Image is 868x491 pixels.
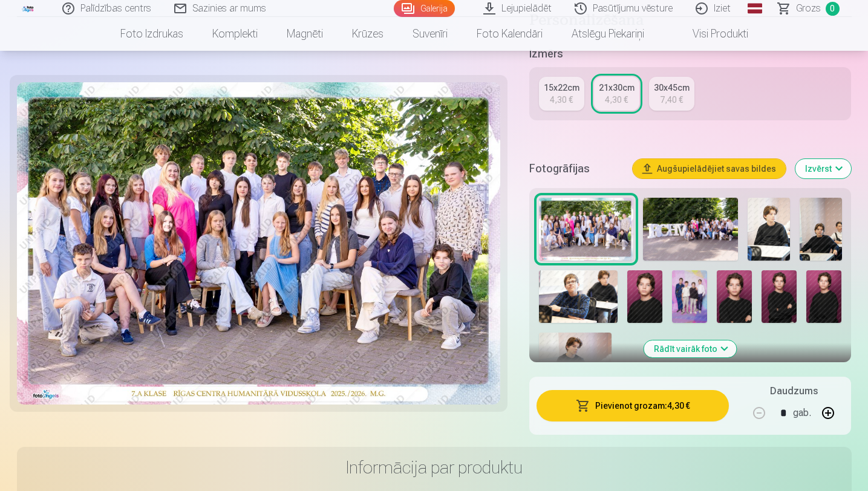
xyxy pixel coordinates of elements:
span: Grozs [796,1,821,16]
a: 15x22cm4,30 € [539,77,584,111]
a: Suvenīri [398,17,462,51]
div: 4,30 € [550,94,573,106]
button: Izvērst [795,159,851,178]
a: Komplekti [198,17,272,51]
button: Pievienot grozam:4,30 € [537,390,729,421]
a: Magnēti [272,17,338,51]
a: Atslēgu piekariņi [557,17,659,51]
a: Foto izdrukas [106,17,198,51]
button: Augšupielādējiet savas bildes [633,159,786,178]
div: 15x22cm [544,82,579,94]
img: /fa1 [22,5,35,12]
a: 21x30cm4,30 € [594,77,639,111]
a: Foto kalendāri [462,17,557,51]
div: gab. [793,398,811,428]
div: 7,40 € [660,94,683,106]
h3: Informācija par produktu [27,457,842,478]
span: 0 [826,2,840,16]
h5: Fotogrāfijas [529,160,624,177]
button: Rādīt vairāk foto [644,340,737,357]
h5: Izmērs [529,45,852,62]
h5: Daudzums [770,384,818,398]
a: 30x45cm7,40 € [649,77,694,111]
a: Krūzes [338,17,398,51]
div: 4,30 € [605,94,628,106]
div: 21x30cm [599,82,635,94]
div: 30x45cm [654,82,690,94]
a: Visi produkti [659,17,763,51]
